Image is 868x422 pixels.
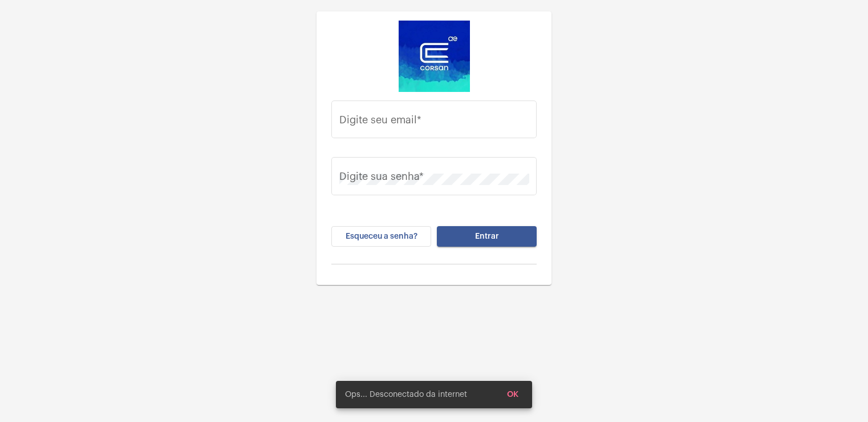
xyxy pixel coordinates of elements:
[346,232,417,240] span: Esqueceu a senha?
[498,384,528,405] button: OK
[345,389,467,400] span: Ops... Desconectado da internet
[331,226,431,247] button: Esqueceu a senha?
[507,391,518,399] span: OK
[437,226,537,247] button: Entrar
[339,116,529,128] input: Digite seu email
[399,21,470,92] img: d4669ae0-8c07-2337-4f67-34b0df7f5ae4.jpeg
[475,232,499,240] span: Entrar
